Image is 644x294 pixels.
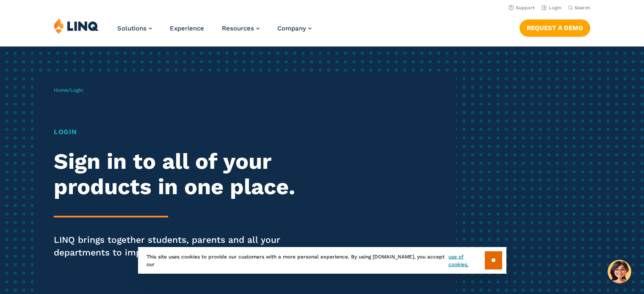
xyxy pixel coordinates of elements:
[542,5,561,11] a: Login
[568,5,590,11] button: Open Search Bar
[509,5,535,11] a: Support
[70,87,83,93] span: Login
[520,18,590,36] nav: Button Navigation
[448,253,484,268] a: use of cookies.
[54,127,302,137] h1: Login
[520,19,590,36] a: Request a Demo
[117,18,312,46] nav: Primary Navigation
[222,25,260,32] a: Resources
[54,18,99,34] img: LINQ | K‑12 Software
[117,25,146,32] span: Solutions
[277,25,306,32] span: Company
[277,25,312,32] a: Company
[608,260,631,283] button: Hello, have a question? Let’s chat.
[54,234,302,259] p: LINQ brings together students, parents and all your departments to improve efficiency and transpa...
[54,149,302,200] h2: Sign in to all of your products in one place.
[575,5,590,11] span: Search
[138,247,506,274] div: This site uses cookies to provide our customers with a more personal experience. By using [DOMAIN...
[54,87,83,93] span: /
[170,25,204,32] a: Experience
[117,25,152,32] a: Solutions
[222,25,254,32] span: Resources
[54,87,68,93] a: Home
